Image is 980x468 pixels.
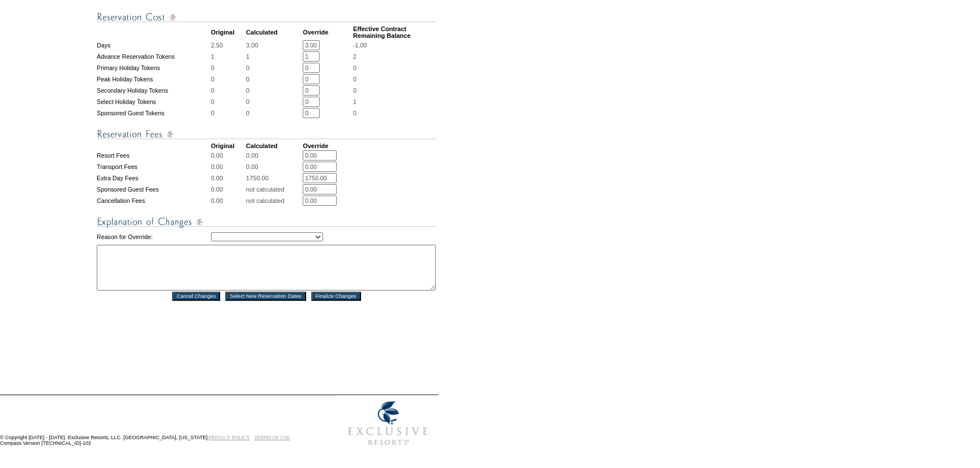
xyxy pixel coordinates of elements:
td: 2.50 [211,40,245,50]
td: Override [303,25,352,39]
td: Original [211,25,245,39]
td: 1750.00 [246,173,302,183]
td: Primary Holiday Tokens [97,63,210,73]
a: PRIVACY POLICY [209,435,250,440]
td: 0 [246,74,302,84]
td: Advance Reservation Tokens [97,51,210,62]
td: 0.00 [211,162,245,172]
img: Reservation Cost [97,10,436,24]
td: Sponsored Guest Tokens [97,108,210,118]
td: Calculated [246,25,302,39]
td: Extra Day Fees [97,173,210,183]
td: Original [211,142,245,149]
td: not calculated [246,184,302,194]
a: TERMS OF USE [255,435,290,440]
td: Days [97,40,210,50]
img: Exclusive Resorts [337,395,439,452]
td: not calculated [246,196,302,206]
input: Select New Reservation Dates [225,292,306,301]
td: Cancellation Fees [97,196,210,206]
input: Cancel Changes [172,292,220,301]
span: -1.00 [353,42,367,49]
td: Resort Fees [97,150,210,161]
span: 0 [353,76,356,83]
td: Calculated [246,142,302,149]
td: Override [303,142,352,149]
span: 1 [353,98,356,105]
input: Finalize Changes [311,292,361,301]
td: Select Holiday Tokens [97,97,210,107]
td: 1 [246,51,302,62]
td: 0 [246,85,302,96]
img: Explanation of Changes [97,215,436,229]
td: 0 [211,108,245,118]
td: 0 [211,97,245,107]
img: Reservation Fees [97,127,436,141]
td: 0 [211,85,245,96]
span: 0 [353,110,356,116]
td: 3.00 [246,40,302,50]
td: 0.00 [211,173,245,183]
td: 0 [246,63,302,73]
td: Reason for Override: [97,230,210,244]
td: 0 [211,74,245,84]
td: Sponsored Guest Fees [97,184,210,194]
td: 0 [211,63,245,73]
td: 0.00 [246,150,302,161]
td: 0.00 [246,162,302,172]
td: Secondary Holiday Tokens [97,85,210,96]
td: Effective Contract Remaining Balance [353,25,436,39]
td: 0.00 [211,196,245,206]
td: 0 [246,108,302,118]
td: 0.00 [211,184,245,194]
span: 2 [353,53,356,60]
td: Peak Holiday Tokens [97,74,210,84]
td: 0.00 [211,150,245,161]
td: Transport Fees [97,162,210,172]
span: 0 [353,87,356,94]
td: 0 [246,97,302,107]
td: 1 [211,51,245,62]
span: 0 [353,64,356,71]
